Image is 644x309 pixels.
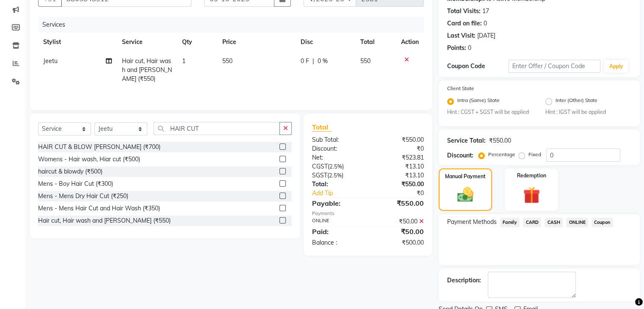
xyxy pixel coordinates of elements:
[122,57,172,83] span: Hair cut, Hair wash and [PERSON_NAME] (₹550)
[447,7,481,16] div: Total Visits:
[489,136,511,145] div: ₹550.00
[445,173,486,180] label: Manual Payment
[518,185,545,206] img: _gift.svg
[509,60,601,73] input: Enter Offer / Coupon Code
[38,143,160,152] div: HAIR CUT & BLOW [PERSON_NAME] (₹700)
[182,57,185,65] span: 1
[117,33,177,52] th: Service
[306,153,368,162] div: Net:
[306,189,378,198] a: Add Tip
[368,226,430,237] div: ₹50.00
[217,33,296,52] th: Price
[312,57,314,66] span: |
[43,57,58,65] span: Jeetu
[312,123,332,132] span: Total
[39,17,430,33] div: Services
[457,97,500,107] label: Intra (Same) State
[222,57,232,65] span: 550
[368,135,430,144] div: ₹550.00
[306,144,368,153] div: Discount:
[154,122,280,135] input: Search or Scan
[447,44,466,52] div: Points:
[517,172,546,179] label: Redemption
[544,218,563,227] span: CASH
[447,85,474,92] label: Client State
[447,218,497,226] span: Payment Methods
[447,108,533,116] small: Hint : CGST + SGST will be applied
[306,238,368,247] div: Balance :
[591,218,613,227] span: Coupon
[368,153,430,162] div: ₹523.81
[306,171,368,180] div: ( )
[312,210,424,217] div: Payments
[306,226,368,237] div: Paid:
[528,151,541,158] label: Fixed
[360,57,370,65] span: 550
[312,163,328,170] span: CGST
[368,180,430,189] div: ₹550.00
[306,135,368,144] div: Sub Total:
[368,162,430,171] div: ₹13.10
[318,57,328,66] span: 0 %
[452,185,478,204] img: _cash.svg
[396,33,424,52] th: Action
[447,136,486,145] div: Service Total:
[545,108,631,116] small: Hint : IGST will be applied
[38,216,171,225] div: Hair cut, Hair wash and [PERSON_NAME] (₹550)
[556,97,597,107] label: Inter (Other) State
[477,31,495,40] div: [DATE]
[447,31,475,40] div: Last Visit:
[566,218,588,227] span: ONLINE
[177,33,217,52] th: Qty
[468,44,471,52] div: 0
[604,60,628,73] button: Apply
[306,180,368,189] div: Total:
[447,62,509,71] div: Coupon Code
[38,33,117,52] th: Stylist
[482,7,489,16] div: 17
[306,198,368,208] div: Payable:
[484,19,487,28] div: 0
[296,33,355,52] th: Disc
[447,19,482,28] div: Card on file:
[488,151,515,158] label: Percentage
[368,217,430,226] div: ₹50.00
[500,218,520,227] span: Family
[306,217,368,226] div: ONLINE
[301,57,309,66] span: 0 F
[38,204,160,213] div: Mens - Mens Hair Cut and Hair Wash (₹350)
[368,238,430,247] div: ₹500.00
[447,276,481,285] div: Description:
[329,172,342,179] span: 2.5%
[368,144,430,153] div: ₹0
[329,163,342,170] span: 2.5%
[523,218,541,227] span: CARD
[38,179,113,188] div: Mens - Boy Hair Cut (₹300)
[38,192,128,201] div: Mens - Mens Dry Hair Cut (₹250)
[447,151,473,160] div: Discount:
[38,167,102,176] div: haircut & blowdy (₹500)
[312,171,327,179] span: SGST
[378,189,430,198] div: ₹0
[306,162,368,171] div: ( )
[38,155,140,164] div: Womens - Hair wash, Hiar cut (₹500)
[355,33,396,52] th: Total
[368,171,430,180] div: ₹13.10
[368,198,430,208] div: ₹550.00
